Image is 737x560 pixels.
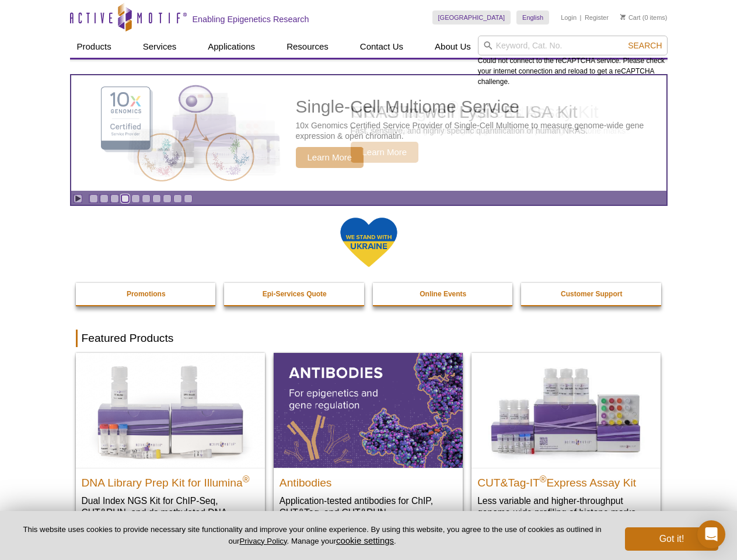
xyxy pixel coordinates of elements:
p: This website uses cookies to provide necessary site functionality and improve your online experie... [19,524,606,547]
a: DNA Library Prep Kit for Illumina DNA Library Prep Kit for Illumina® Dual Index NGS Kit for ChIP-... [76,353,265,541]
strong: Promotions [127,290,166,298]
a: Applications [201,36,262,58]
a: Epi-Services Quote [224,283,365,305]
a: Go to slide 2 [100,194,109,203]
li: | [580,10,582,24]
button: Got it! [625,527,718,551]
a: Toggle autoplay [74,194,82,203]
button: Search [624,40,665,51]
img: DNA Library Prep Kit for Illumina [76,353,265,467]
a: Go to slide 7 [152,194,161,203]
a: English [516,10,549,24]
li: (0 items) [620,10,668,24]
a: Cart [620,13,641,22]
button: cookie settings [336,535,394,545]
a: Go to slide 5 [131,194,140,203]
a: Login [561,13,577,22]
a: Resources [280,36,336,58]
a: Customer Support [521,283,662,305]
sup: ® [243,474,250,484]
input: Keyword, Cat. No. [478,36,668,55]
span: Learn More [296,147,364,168]
h2: Antibodies [280,471,457,489]
img: Single-Cell Multiome Service [90,80,265,187]
a: Go to slide 6 [142,194,151,203]
a: Services [136,36,184,58]
a: Single-Cell Multiome Service Single-Cell Multiome Service 10x Genomics Certified Service Provider... [71,75,666,191]
p: 10x Genomics Certified Service Provider of Single-Cell Multiome to measure genome-wide gene expre... [296,120,661,141]
img: We Stand With Ukraine [340,216,398,268]
a: About Us [428,36,478,58]
h2: DNA Library Prep Kit for Illumina [82,471,259,489]
a: Contact Us [353,36,410,58]
strong: Online Events [420,290,466,298]
a: [GEOGRAPHIC_DATA] [432,10,511,24]
a: Go to slide 9 [173,194,182,203]
h2: Enabling Epigenetics Research [193,14,309,24]
strong: Customer Support [561,290,622,298]
a: Go to slide 1 [89,194,98,203]
a: Promotions [76,283,217,305]
span: Search [628,41,662,50]
h2: Single-Cell Multiome Service [296,98,661,116]
a: Go to slide 4 [121,194,130,203]
a: Products [70,36,118,58]
a: Go to slide 10 [184,194,193,203]
div: Open Intercom Messenger [697,520,725,548]
a: All Antibodies Antibodies Application-tested antibodies for ChIP, CUT&Tag, and CUT&RUN. [274,353,463,530]
a: CUT&Tag-IT® Express Assay Kit CUT&Tag-IT®Express Assay Kit Less variable and higher-throughput ge... [471,353,661,530]
a: Register [585,13,609,22]
div: Could not connect to the reCAPTCHA service. Please check your internet connection and reload to g... [478,36,668,87]
article: Single-Cell Multiome Service [71,75,666,191]
a: Privacy Policy [239,537,287,545]
img: CUT&Tag-IT® Express Assay Kit [471,353,661,467]
a: Online Events [373,283,514,305]
a: Go to slide 8 [163,194,172,203]
sup: ® [540,474,547,484]
strong: Epi-Services Quote [263,290,327,298]
img: All Antibodies [274,353,463,467]
p: Application-tested antibodies for ChIP, CUT&Tag, and CUT&RUN. [280,495,457,519]
img: Your Cart [620,14,626,20]
p: Dual Index NGS Kit for ChIP-Seq, CUT&RUN, and ds methylated DNA assays. [82,495,259,530]
h2: CUT&Tag-IT Express Assay Kit [477,471,655,489]
h2: Featured Products [76,330,662,347]
a: Go to slide 3 [110,194,119,203]
p: Less variable and higher-throughput genome-wide profiling of histone marks​. [477,495,655,519]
